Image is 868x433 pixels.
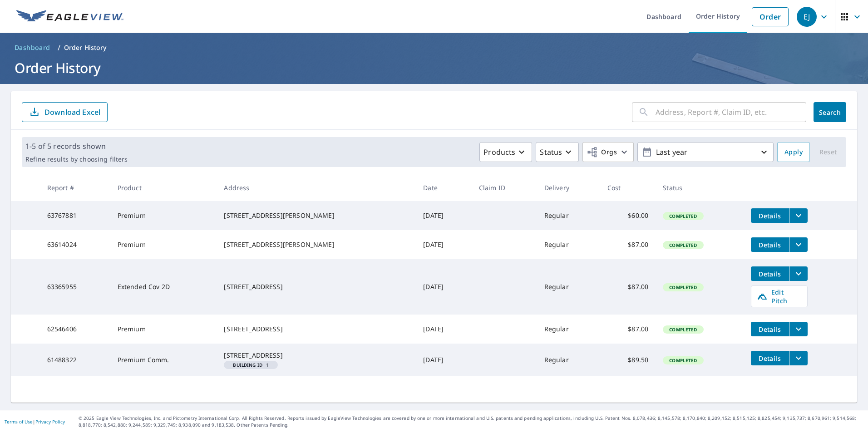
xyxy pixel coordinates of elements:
span: Completed [664,242,702,248]
span: Completed [664,326,702,333]
button: Apply [777,142,810,162]
span: Details [756,212,784,220]
div: [STREET_ADDRESS][PERSON_NAME] [224,240,409,249]
nav: breadcrumb [11,40,857,55]
th: Cost [600,174,656,201]
span: Apply [784,147,803,158]
td: Premium [110,230,217,259]
button: filesDropdownBtn-63767881 [789,208,808,223]
span: 1 [227,363,274,367]
td: Premium [110,201,217,230]
button: detailsBtn-63365955 [751,266,789,281]
button: filesDropdownBtn-61488322 [789,351,808,365]
button: Products [479,142,532,162]
p: Download Excel [44,107,100,117]
th: Address [217,174,416,201]
button: detailsBtn-61488322 [751,351,789,365]
td: [DATE] [416,344,472,376]
td: 62546406 [40,315,110,344]
td: Extended Cov 2D [110,259,217,315]
p: © 2025 Eagle View Technologies, Inc. and Pictometry International Corp. All Rights Reserved. Repo... [79,415,863,428]
th: Claim ID [472,174,537,201]
th: Product [110,174,217,201]
span: Orgs [587,147,617,158]
div: EJ [797,7,817,27]
button: Download Excel [22,102,108,122]
span: Dashboard [15,43,50,52]
h1: Order History [11,59,857,77]
em: Building ID [233,363,262,367]
p: Status [540,147,562,157]
button: filesDropdownBtn-63614024 [789,237,808,252]
a: Privacy Policy [35,418,65,425]
td: [DATE] [416,230,472,259]
button: detailsBtn-62546406 [751,322,789,336]
span: Details [756,325,784,334]
p: Products [483,147,515,157]
th: Delivery [537,174,600,201]
span: Details [756,354,784,363]
span: Search [821,108,839,117]
td: $60.00 [600,201,656,230]
td: 61488322 [40,344,110,376]
td: 63365955 [40,259,110,315]
td: 63614024 [40,230,110,259]
div: [STREET_ADDRESS] [224,282,409,291]
p: 1-5 of 5 records shown [25,141,128,152]
span: Edit Pitch [757,288,802,305]
a: Terms of Use [5,418,33,425]
img: EV Logo [16,10,123,24]
td: Regular [537,315,600,344]
span: Completed [664,213,702,219]
td: $87.00 [600,315,656,344]
td: $87.00 [600,259,656,315]
button: Orgs [582,142,634,162]
a: Edit Pitch [751,285,808,307]
div: [STREET_ADDRESS] [224,351,409,360]
th: Status [656,174,743,201]
td: [DATE] [416,259,472,315]
button: filesDropdownBtn-62546406 [789,322,808,336]
a: Dashboard [11,40,54,55]
button: detailsBtn-63614024 [751,237,789,252]
div: [STREET_ADDRESS] [224,325,409,334]
td: Regular [537,230,600,259]
p: Refine results by choosing filters [25,155,128,163]
p: | [5,419,65,424]
td: Regular [537,201,600,230]
li: / [58,42,60,53]
td: [DATE] [416,201,472,230]
button: filesDropdownBtn-63365955 [789,266,808,281]
button: Search [814,102,846,122]
span: Completed [664,357,702,364]
td: [DATE] [416,315,472,344]
button: detailsBtn-63767881 [751,208,789,223]
a: Order [752,7,789,26]
p: Order History [64,43,107,52]
th: Date [416,174,472,201]
td: Premium Comm. [110,344,217,376]
th: Report # [40,174,110,201]
div: [STREET_ADDRESS][PERSON_NAME] [224,211,409,220]
button: Status [536,142,579,162]
span: Details [756,241,784,249]
button: Last year [637,142,774,162]
td: Regular [537,344,600,376]
td: Premium [110,315,217,344]
td: 63767881 [40,201,110,230]
input: Address, Report #, Claim ID, etc. [656,99,806,125]
span: Details [756,270,784,278]
span: Completed [664,284,702,290]
p: Last year [652,144,759,160]
td: $89.50 [600,344,656,376]
td: Regular [537,259,600,315]
td: $87.00 [600,230,656,259]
